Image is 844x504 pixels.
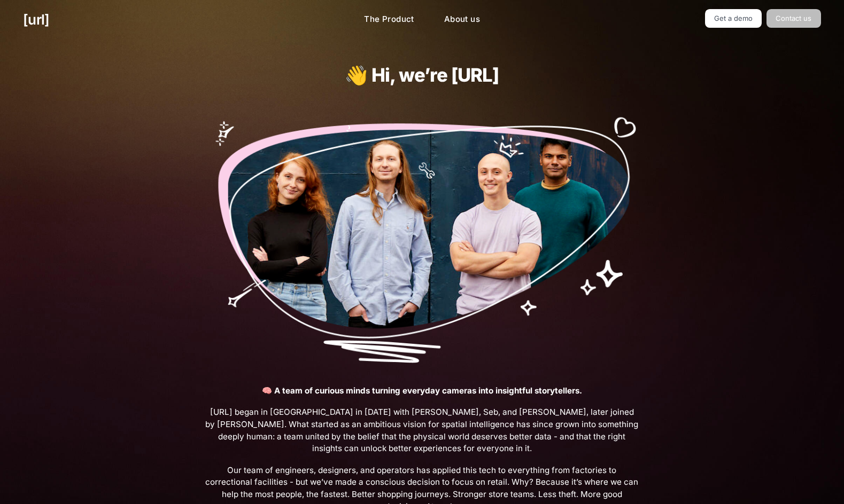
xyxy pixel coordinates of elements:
a: Contact us [766,9,821,28]
a: The Product [355,9,423,30]
h1: 👋 Hi, we’re [URL] [247,65,597,85]
a: About us [436,9,489,30]
span: [URL] began in [GEOGRAPHIC_DATA] in [DATE] with [PERSON_NAME], Seb, and [PERSON_NAME], later join... [204,406,640,455]
a: [URL] [23,9,49,30]
strong: 🧠 A team of curious minds turning everyday cameras into insightful storytellers. [262,385,582,396]
a: Get a demo [705,9,762,28]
